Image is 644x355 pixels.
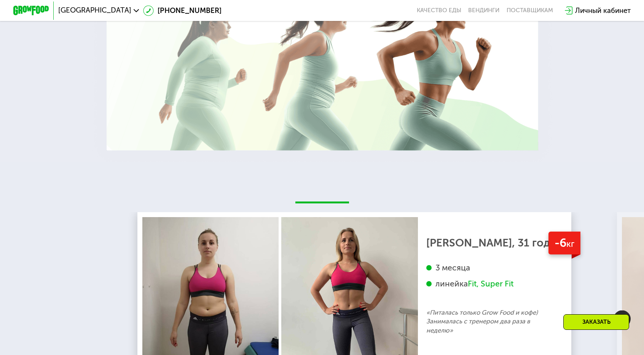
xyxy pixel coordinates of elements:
div: Заказать [563,314,629,330]
div: Личный кабинет [575,5,631,16]
div: линейка [426,278,558,289]
div: [PERSON_NAME], 31 год [426,238,558,247]
div: -6 [548,232,581,254]
a: Качество еды [417,7,461,14]
img: Slide right [614,310,631,328]
div: 3 месяца [426,262,558,273]
div: Fit, Super Fit [468,278,513,289]
a: [PHONE_NUMBER] [143,5,222,16]
span: кг [566,239,574,249]
a: Вендинги [468,7,499,14]
span: [GEOGRAPHIC_DATA] [58,7,131,14]
div: поставщикам [507,7,553,14]
p: «Питалась только Grow Food и кофе) Занималась с тренером два раза в неделю» [426,308,558,335]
